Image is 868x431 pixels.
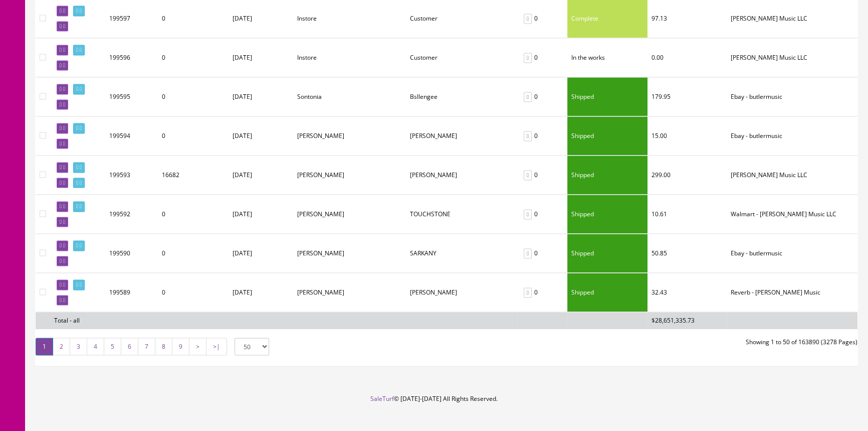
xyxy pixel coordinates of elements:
[406,38,517,77] td: Customer
[647,273,727,312] td: 32.43
[229,38,293,77] td: [DATE]
[158,234,229,273] td: 0
[406,116,517,156] td: Walters
[206,338,227,355] a: >|
[158,38,229,77] td: 0
[406,195,517,234] td: TOUCHSTONE
[647,312,727,329] td: $28,651,335.73
[517,234,567,273] td: 0
[293,234,406,273] td: IVAN
[229,77,293,116] td: [DATE]
[229,156,293,195] td: [DATE]
[727,195,857,234] td: Walmart - Butler Music LLC
[70,338,87,355] a: 3
[229,116,293,156] td: [DATE]
[36,338,53,355] span: 1
[158,77,229,116] td: 0
[567,116,647,156] td: Shipped
[105,273,158,312] td: 199589
[105,38,158,77] td: 199596
[567,273,647,312] td: Shipped
[517,38,567,77] td: 0
[647,77,727,116] td: 179.95
[406,156,517,195] td: Brandon
[370,394,394,403] a: SaleTurf
[121,338,138,355] a: 6
[293,273,406,312] td: Tom Flores
[293,195,406,234] td: TIFFANY
[293,116,406,156] td: Jill
[517,116,567,156] td: 0
[727,156,857,195] td: Butler Music LLC
[447,338,865,347] div: Showing 1 to 50 of 163890 (3278 Pages)
[105,77,158,116] td: 199595
[647,38,727,77] td: 0.00
[517,156,567,195] td: 0
[647,234,727,273] td: 50.85
[406,77,517,116] td: Bsllengee
[105,156,158,195] td: 199593
[567,77,647,116] td: Shipped
[517,77,567,116] td: 0
[138,338,155,355] a: 7
[517,195,567,234] td: 0
[647,195,727,234] td: 10.61
[53,338,70,355] a: 2
[158,195,229,234] td: 0
[727,38,857,77] td: Butler Music LLC
[293,38,406,77] td: Instore
[104,338,121,355] a: 5
[158,156,229,195] td: 16682
[293,77,406,116] td: Sontonia
[727,273,857,312] td: Reverb - Butler Music
[647,116,727,156] td: 15.00
[155,338,172,355] a: 8
[567,195,647,234] td: Shipped
[50,312,105,329] td: Total - all
[229,195,293,234] td: [DATE]
[727,116,857,156] td: Ebay - butlermusic
[293,156,406,195] td: Jeff
[172,338,189,355] a: 9
[647,156,727,195] td: 299.00
[105,195,158,234] td: 199592
[229,234,293,273] td: [DATE]
[406,273,517,312] td: Woodward
[229,273,293,312] td: [DATE]
[567,38,647,77] td: In the works
[189,338,206,355] a: >
[567,156,647,195] td: Shipped
[87,338,104,355] a: 4
[105,116,158,156] td: 199594
[158,116,229,156] td: 0
[406,234,517,273] td: SARKANY
[567,234,647,273] td: Shipped
[105,234,158,273] td: 199590
[158,273,229,312] td: 0
[517,273,567,312] td: 0
[727,77,857,116] td: Ebay - butlermusic
[727,234,857,273] td: Ebay - butlermusic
